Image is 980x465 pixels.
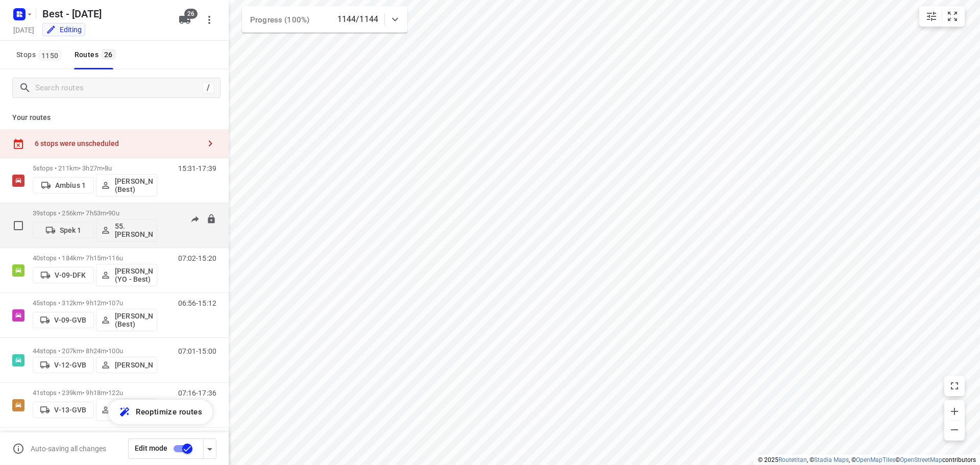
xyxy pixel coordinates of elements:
[31,445,106,453] p: Auto-saving all changes
[178,254,216,262] p: 07:02-15:20
[242,6,407,33] div: Progress (100%)1144/1144
[115,222,153,238] p: 55. [PERSON_NAME]
[856,456,895,463] a: OpenMapTiles
[250,15,309,25] span: Progress (100%)
[178,347,216,355] p: 07:01-15:00
[55,181,86,189] p: Ambius 1
[919,6,965,27] div: small contained button group
[96,174,157,197] button: [PERSON_NAME] (Best)
[136,405,202,419] span: Reoptimize routes
[33,347,157,355] p: 44 stops • 207km • 8h24m
[35,80,203,96] input: Search routes
[108,389,123,397] span: 122u
[55,271,86,279] p: V-09-DFK
[9,24,38,36] h5: Project date
[204,442,216,455] div: Driver app settings
[75,48,118,61] div: Routes
[203,82,214,93] div: /
[54,316,86,324] p: V-09-GVB
[33,254,157,262] p: 40 stops • 184km • 7h15m
[105,164,112,172] span: 8u
[942,6,963,27] button: Fit zoom
[96,309,157,331] button: [PERSON_NAME] (Best)
[33,164,157,172] p: 5 stops • 211km • 3h27m
[106,347,108,355] span: •
[185,209,205,230] button: Send to driver
[33,267,94,283] button: V-09-DFK
[178,299,216,307] p: 06:56-15:12
[115,267,153,283] p: [PERSON_NAME] (YO - Best)
[178,164,216,173] p: 15:31-17:39
[33,209,157,217] p: 39 stops • 256km • 7h53m
[54,361,86,369] p: V-12-GVB
[178,389,216,397] p: 07:16-17:36
[108,254,123,262] span: 116u
[96,357,157,373] button: [PERSON_NAME]
[103,164,105,172] span: •
[33,389,157,397] p: 41 stops • 239km • 9h18m
[108,347,123,355] span: 100u
[33,357,94,373] button: V-12-GVB
[33,312,94,328] button: V-09-GVB
[778,456,807,463] a: Routetitan
[33,222,94,238] button: Spek 1
[54,406,86,414] p: V-13-GVB
[46,25,82,35] div: You are currently in edit mode.
[38,6,170,22] h5: Rename
[814,456,849,463] a: Stadia Maps
[39,50,61,60] span: 1150
[758,456,976,463] li: © 2025 , © , © © contributors
[102,49,115,59] span: 26
[106,389,108,397] span: •
[12,112,216,123] p: Your routes
[108,209,119,217] span: 90u
[60,226,82,234] p: Spek 1
[33,299,157,307] p: 45 stops • 312km • 9h12m
[108,400,212,424] button: Reoptimize routes
[115,312,153,328] p: [PERSON_NAME] (Best)
[106,299,108,307] span: •
[106,254,108,262] span: •
[96,264,157,286] button: [PERSON_NAME] (YO - Best)
[16,48,64,61] span: Stops
[175,10,195,30] button: 26
[184,9,198,19] span: 26
[96,219,157,241] button: 55. [PERSON_NAME]
[106,209,108,217] span: •
[900,456,942,463] a: OpenStreetMap
[921,6,942,27] button: Map settings
[8,215,29,236] span: Select
[199,10,219,30] button: More
[115,361,153,369] p: [PERSON_NAME]
[135,444,167,452] span: Edit mode
[35,139,200,148] div: 6 stops were unscheduled
[33,402,94,418] button: V-13-GVB
[206,214,216,226] button: Lock route
[108,299,123,307] span: 107u
[337,13,378,26] p: 1144/1144
[115,177,153,193] p: [PERSON_NAME] (Best)
[96,399,157,421] button: [PERSON_NAME] (ZZP - Best)
[33,177,94,193] button: Ambius 1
